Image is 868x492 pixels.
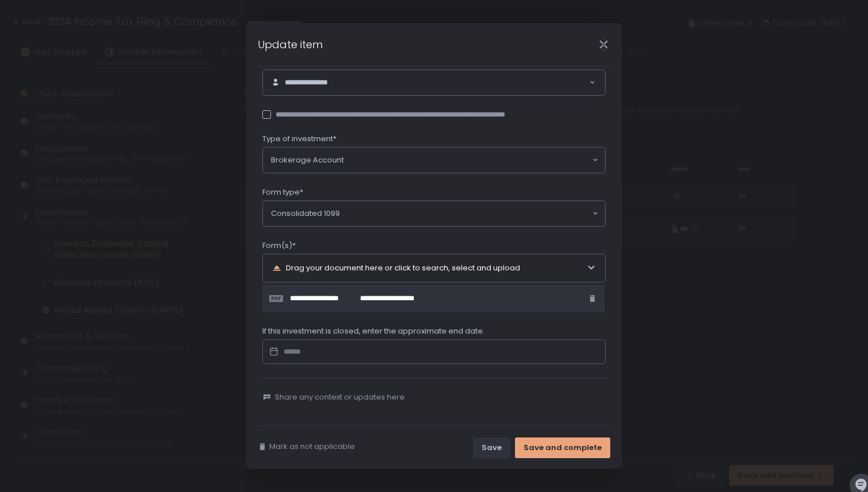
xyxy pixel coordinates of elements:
span: Form type* [262,187,303,197]
span: Mark as not applicable [269,441,355,452]
div: Search for option [263,148,605,173]
span: Type of investment* [262,134,336,144]
div: Save [482,443,502,453]
span: If this investment is closed, enter the approximate end date. [262,326,485,336]
input: Search for option [343,77,588,88]
div: Search for option [263,70,605,95]
div: Save and complete [524,443,602,453]
span: Consolidated 1099 [271,208,340,219]
div: Close [585,38,622,51]
input: Datepicker input [262,339,606,365]
h1: Update item [258,37,323,52]
span: Form(s)* [262,241,296,251]
button: Save and complete [515,437,610,458]
input: Search for option [344,154,591,166]
span: Brokerage Account [271,154,344,166]
button: Mark as not applicable [258,441,355,452]
div: Search for option [263,201,605,226]
button: Save [473,437,510,458]
input: Search for option [340,208,591,219]
span: Share any context or updates here [275,392,405,402]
